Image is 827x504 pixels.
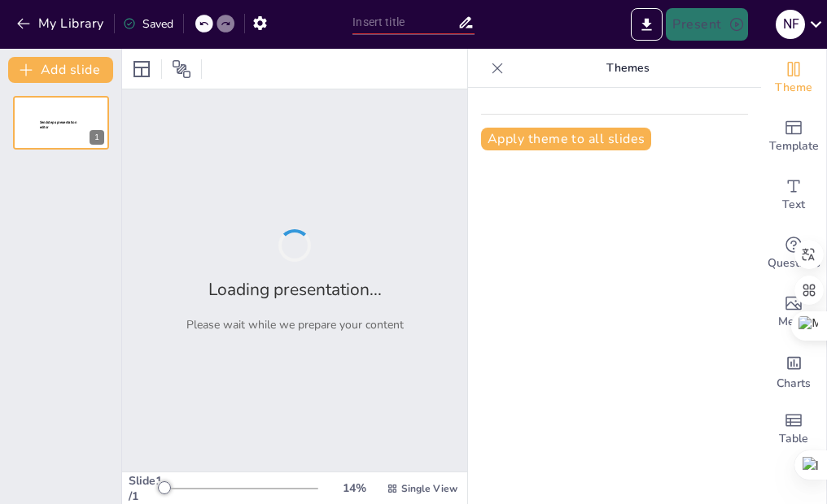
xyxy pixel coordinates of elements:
div: Layout [129,56,155,82]
div: Add a table [761,400,826,458]
button: My Library [12,11,111,37]
div: N F [776,10,805,39]
span: Single View [401,482,457,495]
button: Add slide [8,57,113,83]
div: 1 [90,130,104,145]
span: Charts [777,375,811,393]
span: Media [778,313,810,331]
div: Add ready made slides [761,107,826,166]
span: Position [172,59,191,79]
span: Text [782,196,805,214]
button: Export to PowerPoint [631,8,663,41]
p: Please wait while we prepare your content [186,317,404,332]
div: Saved [123,16,173,32]
div: Add images, graphics, shapes or video [761,283,826,341]
h2: Loading presentation... [208,278,382,301]
span: Table [779,430,808,448]
input: Insert title [352,11,457,34]
span: Questions [768,254,820,272]
div: Slide 1 / 1 [129,473,162,504]
p: Themes [510,49,745,88]
span: Template [769,137,819,155]
div: Change the overall theme [761,49,826,107]
div: Get real-time input from your audience [761,224,826,283]
button: Present [666,8,747,41]
span: Theme [775,79,812,97]
div: 14 % [335,480,374,496]
div: Add charts and graphs [761,341,826,400]
button: Apply theme to all slides [481,128,651,150]
div: Add text boxes [761,166,826,224]
button: N F [776,8,805,41]
span: Sendsteps presentation editor [40,120,77,129]
div: 1 [13,96,109,150]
